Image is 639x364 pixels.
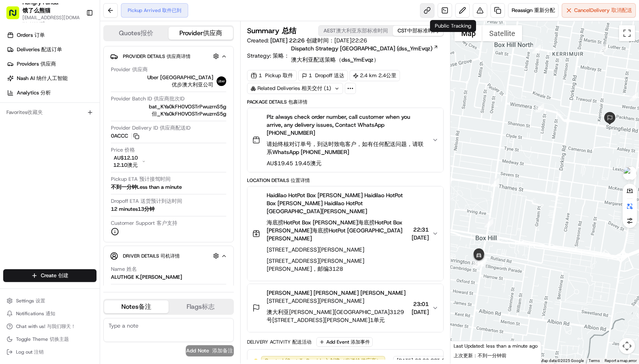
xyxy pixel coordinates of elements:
a: Deliveries 配送订单 [3,43,100,56]
span: 与我们聊天！ [47,323,76,330]
span: AU$12.10 [113,154,138,168]
div: 1 Dropoff [298,70,348,81]
span: 不到一分钟 [111,184,137,190]
span: Name [111,266,137,273]
span: [STREET_ADDRESS][PERSON_NAME][PERSON_NAME]，邮编3128 [267,257,364,272]
button: Show satellite imagery [482,25,522,41]
div: Public Tracking [430,20,476,32]
button: Toggle Theme 切换主题 [3,334,96,345]
span: 中部标准时间 [407,27,438,34]
span: Dropoff ETA [111,198,182,205]
button: CancelDelivery 取消配送 [562,3,636,18]
a: Analytics 分析 [3,86,100,99]
span: 12.10澳元 [113,162,138,168]
span: 创建时间：[DATE]22:26 [306,37,367,44]
span: 22:26 中部标准时间 [442,357,488,364]
a: Providers 供应商 [3,58,100,70]
button: Plz always check order number, call customer when you arrive, any delivery issues, Contact WhatsA... [247,108,443,172]
span: Uber [GEOGRAPHIC_DATA] [111,74,213,88]
span: 客户支持 [157,220,177,226]
div: 1 [599,44,608,53]
a: Terms [589,358,600,363]
div: Delivery Activity [247,339,311,345]
div: 7 [535,104,544,112]
span: 但_KYa0kFH0VOSTrPwuzrnS5g [152,110,226,117]
img: uber-new-logo.jpeg [217,76,226,86]
span: 注销 [34,349,44,355]
button: Flags [169,300,233,313]
div: 2.4 km [350,70,400,81]
span: 供应商详情 [167,53,191,60]
div: Strategy: [247,44,438,67]
span: 重新分配 [534,7,555,14]
button: Quotes [104,27,169,40]
button: AU$12.10 12.10澳元 [111,154,181,169]
a: Nash AI 纳什人工智能 [3,72,100,85]
span: Driver Details [123,253,180,259]
button: Create 创建 [3,269,96,282]
span: Nash AI [17,75,68,82]
span: 添加事件 [351,339,370,345]
span: 收藏夹 [27,109,43,116]
div: Favorites [3,106,96,119]
span: 供应商 [132,66,148,73]
button: Notes [104,300,169,313]
span: [STREET_ADDRESS][PERSON_NAME] [267,246,408,276]
span: 供应商 [40,60,56,67]
a: Dispatch Strategy [GEOGRAPHIC_DATA] (dss_YmEvqz)澳大利亚配送策略（dss_YmEvqz） [291,44,438,67]
span: 上次更新：不到一分钟前 [454,352,506,359]
button: Provider [169,27,233,40]
span: 分析 [40,89,51,96]
span: Reassign [512,7,555,14]
span: Toggle Theme [16,336,69,342]
span: 策略： [273,52,289,59]
span: Plz always check order number, call customer when you arrive, any delivery issues, Contact WhatsA... [267,113,426,159]
span: 饿了么熊猫 [22,7,50,14]
span: 供应商配送ID [160,124,191,131]
button: [PERSON_NAME] [PERSON_NAME] [PERSON_NAME][STREET_ADDRESS][PERSON_NAME]澳大利亚[PERSON_NAME][GEOGRAPHI... [247,284,443,332]
span: 取消配送 [611,7,632,14]
button: Chat with us! 与我们聊天！ [3,321,96,332]
span: Price [111,146,135,154]
span: 设置 [36,298,45,304]
span: 送达 [334,72,344,79]
span: 预计接驾时间 [139,176,171,182]
span: 海底捞HotPot Box [PERSON_NAME]海底捞HotPot Box [PERSON_NAME]海底捞HotPot [GEOGRAPHIC_DATA][PERSON_NAME] [267,219,402,242]
span: Create [41,272,68,279]
span: 报价 [141,29,153,37]
span: [DATE] [412,308,429,316]
span: 通知 [46,310,55,317]
span: 切换主题 [50,336,69,342]
span: Created: [247,36,367,44]
button: Reassign 重新分配 [508,3,559,18]
span: Analytics [17,89,51,96]
span: AU$19.45 [267,159,426,167]
span: Pickup ETA [111,176,171,183]
span: 供应商 [203,29,222,37]
span: Customer Support [111,220,177,227]
div: 2 [532,45,541,54]
span: 优步澳大利亚公司 [172,81,213,88]
span: 供应商批次ID [154,95,185,102]
button: Hungry Panda 饿了么熊猫[EMAIL_ADDRESS][DOMAIN_NAME] [3,3,83,22]
span: Provider Details [123,53,191,60]
span: [STREET_ADDRESS][PERSON_NAME] [267,297,408,327]
span: 创建（发送给供应商） [330,357,382,364]
div: 6 [629,92,638,101]
span: Notifications [16,310,55,317]
span: 包裹详情 [288,99,307,105]
span: 创建 [58,272,68,279]
button: Toggle fullscreen view [619,25,635,41]
span: Provider [111,66,148,73]
div: 3 [490,178,499,187]
button: 0ACCC [111,132,139,140]
span: Settings [16,298,45,304]
span: 标志 [202,302,215,311]
span: Orders [17,32,45,39]
a: Report a map error [605,358,637,363]
div: Last Updated: less than a minute ago [450,341,541,364]
span: Provider Batch ID [111,95,185,102]
h3: Summary [247,27,296,34]
button: Provider Details 供应商详情 [110,50,227,63]
span: 备注 [139,302,151,311]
